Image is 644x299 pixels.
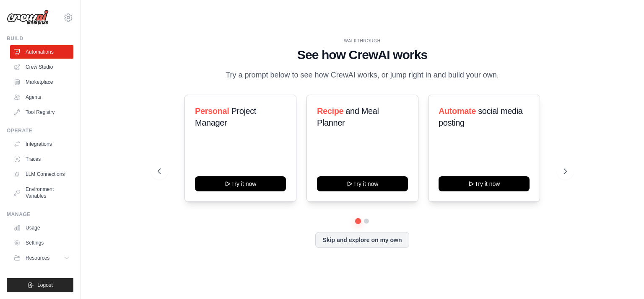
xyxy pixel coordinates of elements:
button: Try it now [195,176,286,191]
button: Try it now [439,176,530,191]
div: Build [7,35,73,42]
span: Project Manager [195,106,256,127]
a: Crew Studio [10,60,73,74]
a: Tool Registry [10,106,73,119]
a: Traces [10,152,73,166]
span: and Meal Planner [317,106,379,127]
button: Resources [10,251,73,265]
a: Integrations [10,137,73,151]
button: Skip and explore on my own [315,232,409,248]
a: Usage [10,221,73,235]
a: Environment Variables [10,183,73,203]
div: Operate [7,127,73,134]
span: Personal [195,106,229,116]
div: Manage [7,211,73,218]
span: social media posting [439,106,523,127]
img: Logo [7,10,49,26]
a: Settings [10,236,73,250]
span: Resources [26,255,49,261]
a: LLM Connections [10,168,73,181]
div: WALKTHROUGH [158,38,567,44]
a: Agents [10,90,73,104]
button: Try it now [317,176,408,191]
h1: See how CrewAI works [158,47,567,62]
p: Try a prompt below to see how CrewAI works, or jump right in and build your own. [221,69,503,81]
span: Logout [37,282,53,289]
span: Automate [439,106,476,116]
a: Automations [10,45,73,59]
a: Marketplace [10,75,73,89]
span: Recipe [317,106,343,116]
button: Logout [7,278,73,292]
